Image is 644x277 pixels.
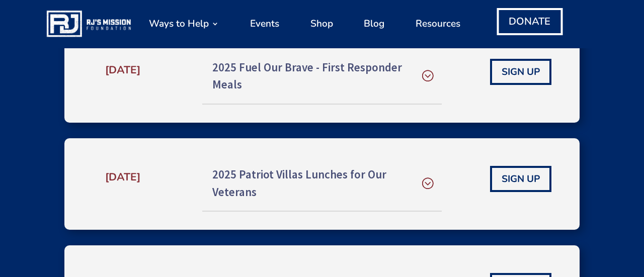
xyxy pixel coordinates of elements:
a: Blog [364,5,384,43]
h5: 2025 Patriot Villas Lunches for Our Veterans [212,166,432,201]
input: Supportive Individual [3,137,9,143]
a: Resources [416,5,460,43]
a: Ways to Help [149,5,219,43]
strong: [DATE] [105,170,140,184]
a: Events [250,5,279,43]
span: Supportive Business [12,148,81,158]
input: Supportive Business [3,149,9,156]
input: Active or Former First Responder [3,112,9,118]
input: Family Member of Above [3,124,9,131]
span: Family Member of Above [12,123,96,133]
a: Shop [310,5,333,43]
h5: 2025 Fuel Our Brave - First Responder Meals [212,59,432,94]
span: Active or Former Military [12,98,97,108]
a: SIGN UP [490,59,551,85]
strong: [DATE] [105,63,140,77]
span: Active or Former First Responder [12,110,125,120]
a: SIGN UP [490,166,551,192]
span: Supportive Individual [12,135,84,145]
input: Active or Former Military [3,99,9,106]
a: DONATE [497,8,562,35]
